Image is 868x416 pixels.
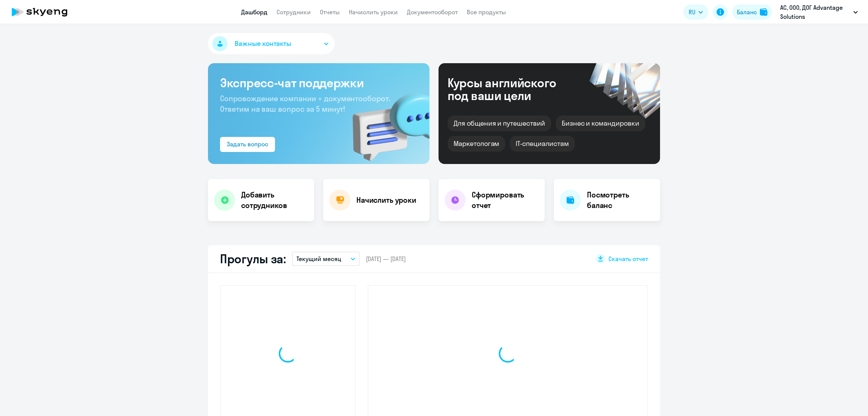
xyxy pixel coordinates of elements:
[608,255,648,263] span: Скачать отчет
[587,190,654,211] h4: Посмотреть баланс
[342,79,429,164] img: bg-img
[208,33,335,54] button: Важные контакты
[320,8,340,16] a: Отчеты
[472,190,539,211] h4: Сформировать отчет
[467,8,506,16] a: Все продукты
[760,8,767,16] img: balance
[235,39,291,49] span: Важные контакты
[448,136,505,152] div: Маркетологам
[349,8,398,16] a: Начислить уроки
[448,115,551,131] div: Для общения и путешествий
[220,94,390,114] span: Сопровождение компании + документооборот. Ответим на ваш вопрос за 5 минут!
[241,8,267,16] a: Дашборд
[356,195,416,205] h4: Начислить уроки
[277,8,311,16] a: Сотрудники
[241,190,308,211] h4: Добавить сотрудников
[296,254,341,263] p: Текущий месяц
[220,137,275,152] button: Задать вопрос
[220,251,286,266] h2: Прогулы за:
[220,75,417,90] h3: Экспресс-чат поддержки
[366,255,406,263] span: [DATE] — [DATE]
[448,76,576,102] div: Курсы английского под ваши цели
[683,5,708,20] button: RU
[732,5,772,20] button: Балансbalance
[737,8,757,17] div: Баланс
[510,136,575,152] div: IT-специалистам
[689,8,695,17] span: RU
[227,140,268,149] div: Задать вопрос
[407,8,458,16] a: Документооборот
[780,3,850,21] p: АС, ООО, ДОГ Advantage Solutions
[292,252,360,266] button: Текущий месяц
[776,3,862,21] button: АС, ООО, ДОГ Advantage Solutions
[556,115,645,131] div: Бизнес и командировки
